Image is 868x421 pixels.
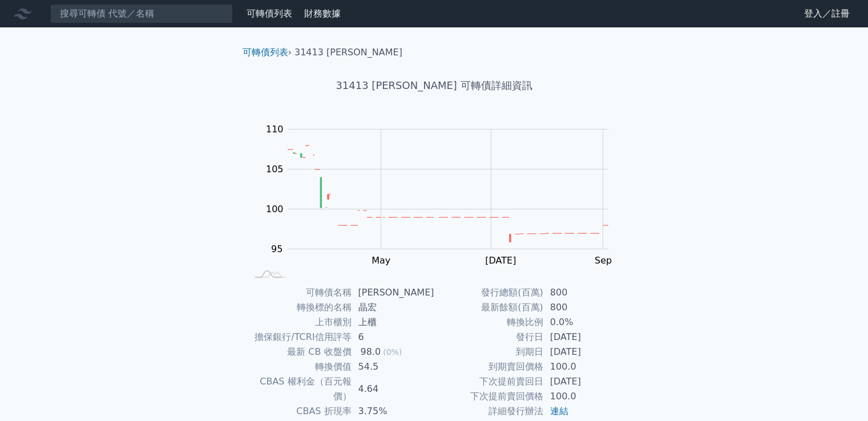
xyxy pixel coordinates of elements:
td: 下次提前賣回價格 [434,389,543,404]
span: (0%) [383,347,402,357]
td: 擔保銀行/TCRI信用評等 [247,330,352,345]
g: Chart [260,124,625,266]
td: 最新 CB 收盤價 [247,345,352,359]
a: 可轉債列表 [243,47,288,58]
td: 轉換價值 [247,359,352,374]
td: 最新餘額(百萬) [434,300,543,315]
td: 800 [543,285,621,300]
td: [DATE] [543,374,621,389]
li: 31413 [PERSON_NAME] [294,46,402,59]
td: 100.0 [543,359,621,374]
tspan: 110 [266,124,284,135]
td: 800 [543,300,621,315]
input: 搜尋可轉債 代號／名稱 [50,4,233,23]
tspan: 100 [266,204,284,214]
td: 3.75% [352,404,434,419]
td: 到期賣回價格 [434,359,543,374]
li: › [243,46,292,59]
td: CBAS 權利金（百元報價） [247,374,352,404]
tspan: [DATE] [485,255,516,266]
td: 可轉債名稱 [247,285,352,300]
tspan: 105 [266,164,284,175]
td: 54.5 [352,359,434,374]
tspan: Sep [595,255,612,266]
tspan: 95 [271,244,282,254]
td: 上櫃 [352,315,434,330]
a: 可轉債列表 [247,8,292,19]
td: 詳細發行辦法 [434,404,543,419]
td: 0.0% [543,315,621,330]
td: 4.64 [352,374,434,404]
td: 發行日 [434,330,543,345]
td: 下次提前賣回日 [434,374,543,389]
a: 連結 [550,406,568,416]
td: 6 [352,330,434,345]
a: 財務數據 [304,8,341,19]
tspan: May [372,255,390,266]
h1: 31413 [PERSON_NAME] 可轉債詳細資訊 [233,78,635,94]
td: [DATE] [543,345,621,359]
td: 上市櫃別 [247,315,352,330]
td: CBAS 折現率 [247,404,352,419]
td: 轉換比例 [434,315,543,330]
td: [PERSON_NAME] [352,285,434,300]
td: [DATE] [543,330,621,345]
div: 98.0 [358,345,383,359]
td: 轉換標的名稱 [247,300,352,315]
td: 發行總額(百萬) [434,285,543,300]
td: 100.0 [543,389,621,404]
a: 登入／註冊 [795,5,859,23]
td: 到期日 [434,345,543,359]
td: 晶宏 [352,300,434,315]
